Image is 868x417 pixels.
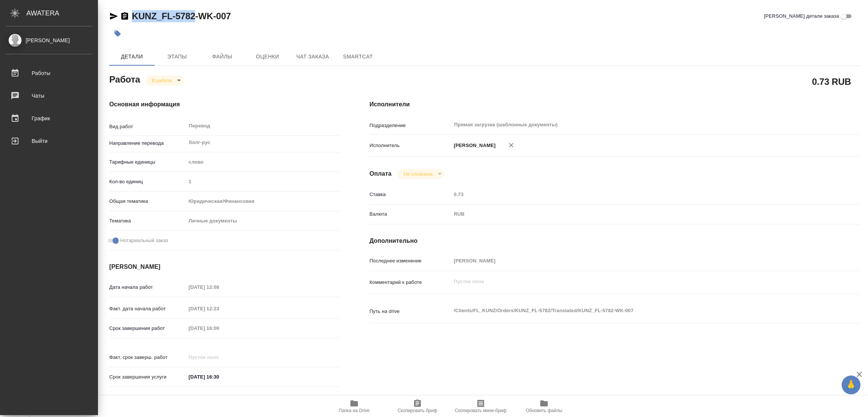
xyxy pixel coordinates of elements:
[370,257,451,265] p: Последнее изменение
[512,396,576,417] button: Обновить файлы
[451,208,819,221] div: RUB
[451,189,819,200] input: Пустое поле
[397,408,437,413] span: Скопировать бриф
[186,371,252,382] input: ✎ Введи что-нибудь
[2,64,96,83] a: Работы
[2,86,96,105] a: Чаты
[451,304,819,317] textarea: /Clients/FL_KUNZ/Orders/KUNZ_FL-5782/Translated/KUNZ_FL-5782-WK-007
[109,12,118,21] button: Скопировать ссылку для ЯМессенджера
[109,373,186,381] p: Срок завершения услуги
[370,279,451,286] p: Комментарий к работе
[449,396,512,417] button: Скопировать мини-бриф
[109,158,186,166] p: Тарифные единицы
[845,377,857,393] span: 🙏
[186,156,339,169] div: слово
[370,142,451,149] p: Исполнитель
[109,100,339,109] h4: Основная информация
[503,137,520,153] button: Удалить исполнителя
[370,122,451,129] p: Подразделение
[451,255,819,266] input: Пустое поле
[526,408,562,413] span: Обновить файлы
[120,237,168,244] span: Нотариальный заказ
[370,236,860,245] h4: Дополнительно
[6,90,92,101] div: Чаты
[812,75,851,88] h2: 0.73 RUB
[120,12,129,21] button: Скопировать ссылку
[451,142,496,149] p: [PERSON_NAME]
[109,325,186,332] p: Срок завершения работ
[295,52,331,61] span: Чат заказа
[109,284,186,291] p: Дата начала работ
[109,217,186,225] p: Тематика
[186,176,339,187] input: Пустое поле
[159,52,195,61] span: Этапы
[764,12,839,20] span: [PERSON_NAME] детали заказа
[339,408,370,413] span: Папка на Drive
[370,100,860,109] h4: Исполнители
[186,195,339,208] div: Юридическая/Финансовая
[186,303,252,314] input: Пустое поле
[6,135,92,147] div: Выйти
[370,210,451,218] p: Валюта
[455,408,506,413] span: Скопировать мини-бриф
[109,262,339,271] h4: [PERSON_NAME]
[370,191,451,198] p: Ставка
[109,354,186,361] p: Факт. срок заверш. работ
[186,352,252,363] input: Пустое поле
[114,52,150,61] span: Детали
[109,305,186,313] p: Факт. дата начала работ
[370,169,392,178] h4: Оплата
[186,323,252,334] input: Пустое поле
[842,376,860,394] button: 🙏
[26,6,98,21] div: AWATERA
[401,171,435,177] button: Не оплачена
[397,169,444,179] div: В работе
[186,215,339,227] div: Личные документы
[146,75,183,86] div: В работе
[322,396,386,417] button: Папка на Drive
[109,178,186,186] p: Кол-во единиц
[249,52,286,61] span: Оценки
[386,396,449,417] button: Скопировать бриф
[204,52,240,61] span: Файлы
[340,52,376,61] span: SmartCat
[109,72,140,86] h2: Работа
[370,308,451,315] p: Путь на drive
[186,282,252,293] input: Пустое поле
[6,67,92,79] div: Работы
[109,140,186,147] p: Направление перевода
[6,36,92,44] div: [PERSON_NAME]
[6,113,92,124] div: График
[2,109,96,128] a: График
[109,123,186,130] p: Вид работ
[109,198,186,205] p: Общая тематика
[109,25,126,42] button: Добавить тэг
[150,77,174,84] button: В работе
[132,11,231,21] a: KUNZ_FL-5782-WK-007
[2,132,96,150] a: Выйти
